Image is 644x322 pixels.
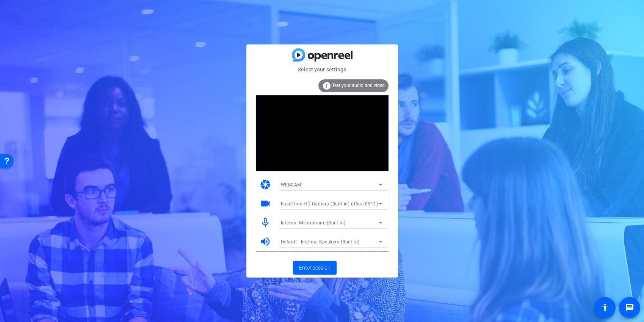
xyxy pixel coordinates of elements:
mat-icon: camera [260,179,271,190]
mat-icon: volume_up [260,236,271,247]
span: Default - Internal Speakers (Built-in) [281,239,360,245]
span: FaceTime HD Camera (Built-in) (05ac:8511) [281,201,378,207]
img: blue-gradient.svg [292,48,353,62]
mat-icon: message [625,303,634,312]
button: Enter session [293,261,337,275]
span: Enter session [299,264,331,272]
mat-icon: accessibility [600,303,610,312]
mat-icon: mic_none [260,217,271,228]
span: WEBCAM [281,182,301,188]
span: Internal Microphone (Built-in) [281,220,346,226]
mat-card-subtitle: Select your settings [246,65,398,74]
mat-icon: info [322,81,331,90]
mat-icon: videocam [260,198,271,209]
span: Test your audio and video [332,83,385,88]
